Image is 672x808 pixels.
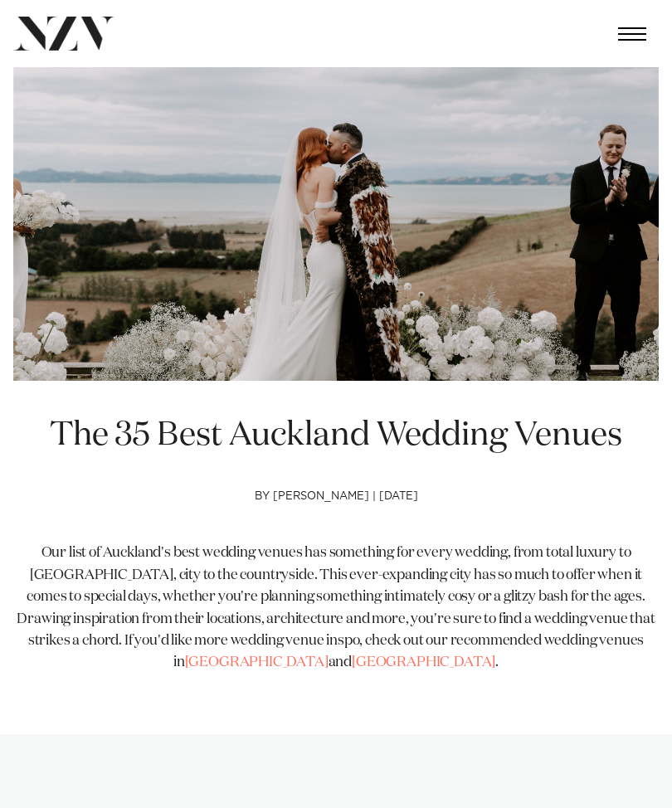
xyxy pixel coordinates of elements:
[13,543,659,674] p: Our list of Auckland's best wedding venues has something for every wedding, from total luxury to ...
[185,655,329,669] a: [GEOGRAPHIC_DATA]
[13,67,659,381] img: The 35 Best Auckland Wedding Venues
[13,17,114,51] img: nzv-logo.png
[352,655,495,669] a: [GEOGRAPHIC_DATA]
[13,490,659,543] h4: by [PERSON_NAME] | [DATE]
[13,414,659,457] h1: The 35 Best Auckland Wedding Venues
